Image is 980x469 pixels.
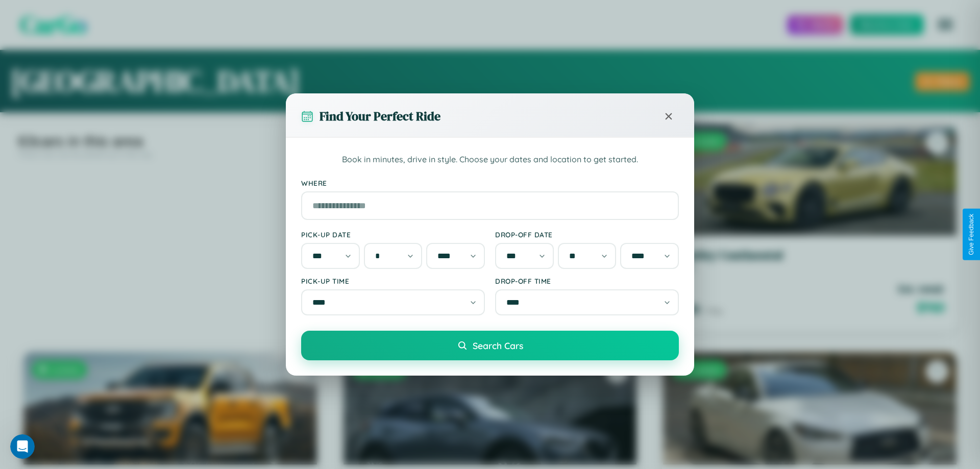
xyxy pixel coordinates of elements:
span: Search Cars [473,340,523,351]
h3: Find Your Perfect Ride [320,108,440,125]
button: Search Cars [301,331,679,360]
label: Drop-off Time [495,277,679,285]
label: Drop-off Date [495,230,679,239]
label: Pick-up Date [301,230,485,239]
p: Book in minutes, drive in style. Choose your dates and location to get started. [301,153,679,166]
label: Where [301,179,679,187]
label: Pick-up Time [301,277,485,285]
